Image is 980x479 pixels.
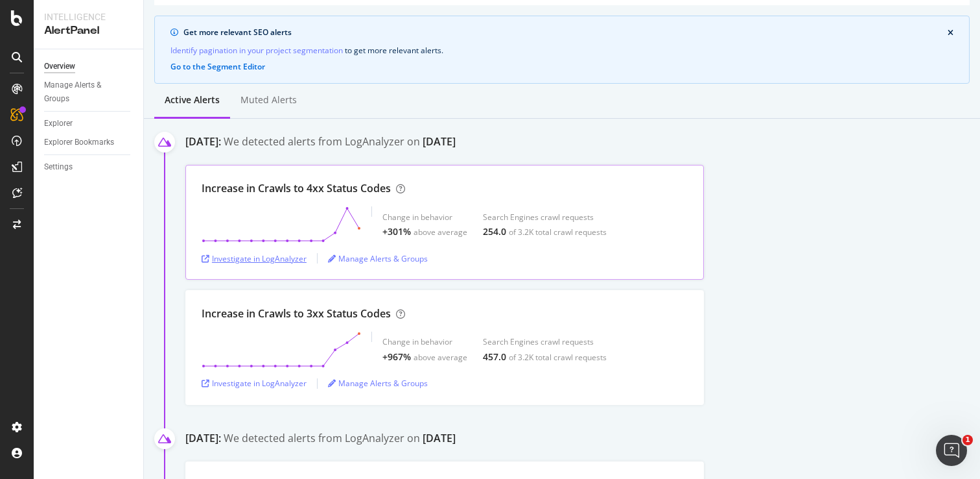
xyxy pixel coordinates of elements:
div: [DATE] [423,134,456,149]
div: Intelligence [44,10,133,23]
div: to get more relevant alerts . [170,43,953,57]
div: info banner [154,16,970,84]
button: Investigate in LogAnalyzer [202,248,307,269]
div: +301% [382,225,411,238]
a: Overview [44,60,134,73]
div: Settings [44,160,73,174]
div: Overview [44,60,75,73]
div: of 3.2K total crawl requests [509,227,607,238]
button: Investigate in LogAnalyzer [202,373,307,394]
div: 457.0 [483,350,506,363]
div: [DATE]: [185,431,221,448]
div: 254.0 [483,225,506,238]
div: of 3.2K total crawl requests [509,352,607,363]
div: Explorer Bookmarks [44,136,114,149]
div: above average [414,227,467,238]
div: [DATE] [423,431,456,446]
div: Explorer [44,117,73,130]
button: Manage Alerts & Groups [328,248,428,269]
div: Increase in Crawls to 4xx Status Codes [202,181,391,196]
div: Active alerts [165,93,220,106]
iframe: Intercom live chat [936,435,967,466]
a: Manage Alerts & Groups [328,378,428,389]
div: [DATE]: [185,134,221,152]
span: 1 [962,435,973,445]
div: We detected alerts from LogAnalyzer on [224,431,456,448]
div: +967% [382,350,411,363]
a: Investigate in LogAnalyzer [202,378,307,389]
div: above average [414,352,467,363]
a: Explorer Bookmarks [44,136,134,149]
div: Manage Alerts & Groups [44,79,122,106]
a: Manage Alerts & Groups [328,253,428,264]
button: Go to the Segment Editor [170,62,265,71]
div: We detected alerts from LogAnalyzer on [224,134,456,152]
div: Increase in Crawls to 3xx Status Codes [202,306,391,321]
div: Change in behavior [382,336,467,347]
button: close banner [944,26,957,40]
a: Settings [44,160,134,174]
a: Manage Alerts & Groups [44,79,134,106]
div: Change in behavior [382,212,467,223]
a: Explorer [44,117,134,130]
a: Investigate in LogAnalyzer [202,253,307,264]
a: Identify pagination in your project segmentation [170,43,343,57]
div: Search Engines crawl requests [483,212,607,223]
div: AlertPanel [44,23,133,38]
button: Manage Alerts & Groups [328,373,428,394]
div: Get more relevant SEO alerts [183,27,948,38]
div: Search Engines crawl requests [483,336,607,347]
div: Muted alerts [240,93,297,106]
